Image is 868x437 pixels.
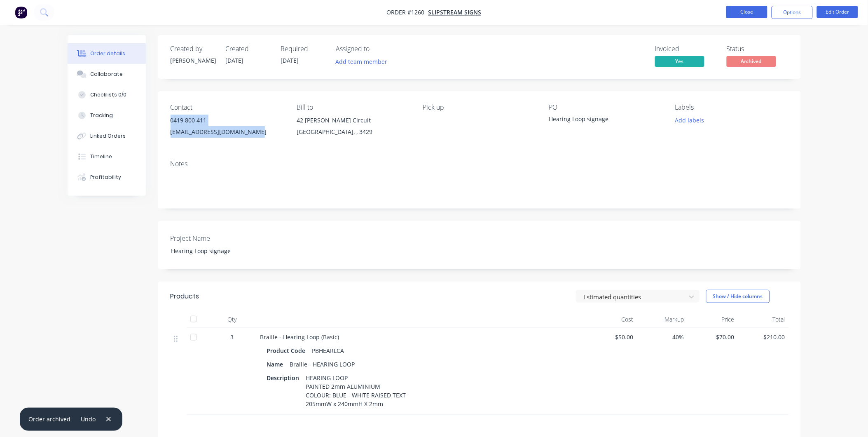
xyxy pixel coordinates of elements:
div: Invoiced [655,45,717,53]
div: 0419 800 411 [171,115,283,126]
div: 0419 800 411[EMAIL_ADDRESS][DOMAIN_NAME] [171,115,283,141]
a: Slipstream Signs [428,9,482,16]
button: Tracking [68,105,146,126]
span: Archived [727,56,776,66]
span: $210.00 [741,333,785,341]
div: Profitability [90,174,121,181]
button: Timeline [68,146,146,167]
div: HEARING LOOP PAINTED 2mm ALUMINIUM COLOUR: BLUE - WHITE RAISED TEXT 205mmW x 240mmH X 2mm [303,372,409,410]
button: Options [772,6,813,19]
button: Show / Hide columns [706,290,770,303]
div: Name [267,358,287,370]
div: Notes [171,160,788,168]
span: 40% [640,333,684,341]
button: Edit Order [817,6,858,18]
div: [GEOGRAPHIC_DATA], , 3429 [297,126,409,138]
button: Order details [68,43,146,64]
button: Undo [77,414,100,425]
span: $50.00 [590,333,634,341]
span: [DATE] [226,56,244,64]
span: Order #1260 - [387,9,428,16]
div: Created by [171,45,216,53]
div: Collaborate [90,70,123,78]
button: Collaborate [68,64,146,85]
button: Linked Orders [68,126,146,146]
div: Bill to [297,103,409,111]
div: [EMAIL_ADDRESS][DOMAIN_NAME] [171,126,283,138]
img: Factory [15,6,27,19]
div: 42 [PERSON_NAME] Circuit[GEOGRAPHIC_DATA], , 3429 [297,115,409,141]
button: Close [726,6,767,18]
span: $70.00 [691,333,735,341]
div: Cost [587,311,637,328]
div: Markup [637,311,688,328]
span: 3 [231,333,234,341]
div: [PERSON_NAME] [171,56,216,65]
span: Yes [655,56,704,66]
div: Status [727,45,788,53]
div: Order archived [28,415,70,423]
div: Assigned to [336,45,419,53]
button: Add labels [671,115,709,126]
div: 42 [PERSON_NAME] Circuit [297,115,409,126]
div: Contact [171,103,283,111]
div: Linked Orders [90,132,126,140]
div: Description [267,372,303,384]
div: Hearing Loop signage [549,115,652,126]
div: Price [688,311,738,328]
div: Product Code [267,345,309,357]
div: Checklists 0/0 [90,91,126,99]
div: Pick up [423,103,536,111]
div: Labels [675,103,788,111]
div: Braille - HEARING LOOP [287,358,358,370]
div: Required [281,45,326,53]
div: Timeline [90,153,112,160]
div: Products [171,291,199,301]
div: Hearing Loop signage [164,245,267,257]
span: Braille - Hearing Loop (Basic) [260,333,339,341]
div: PO [549,103,662,111]
div: Tracking [90,112,113,119]
button: Add team member [331,56,392,67]
button: Checklists 0/0 [68,85,146,105]
div: Order details [90,50,125,57]
div: Qty [208,311,257,328]
button: Profitability [68,167,146,188]
div: Total [738,311,788,328]
label: Project Name [171,233,274,243]
div: PBHEARLCA [309,345,348,357]
span: [DATE] [281,56,299,64]
div: Created [226,45,271,53]
button: Add team member [336,56,392,67]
